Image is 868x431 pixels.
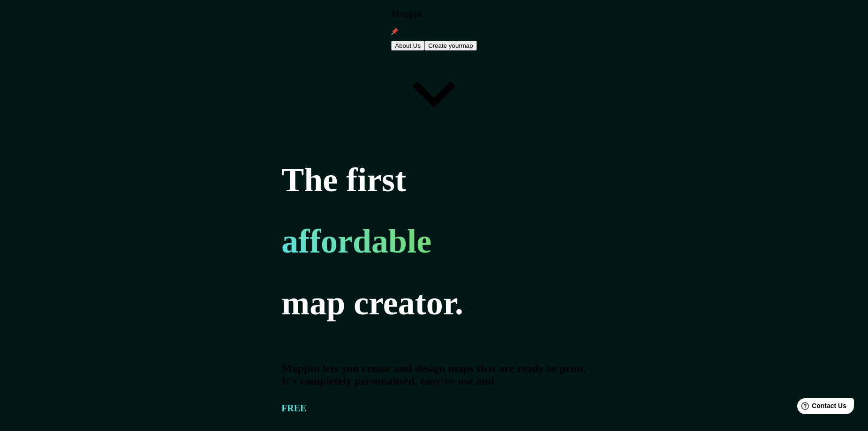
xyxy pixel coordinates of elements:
h5: FREE [281,403,587,414]
img: mappin-pin [391,28,399,35]
h3: Mappin [391,9,476,19]
button: Create yourmap [424,41,477,51]
h1: The first map creator. [281,161,463,330]
iframe: Help widget launcher [785,394,858,421]
button: About Us [391,41,424,51]
h1: affordable [281,222,463,261]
